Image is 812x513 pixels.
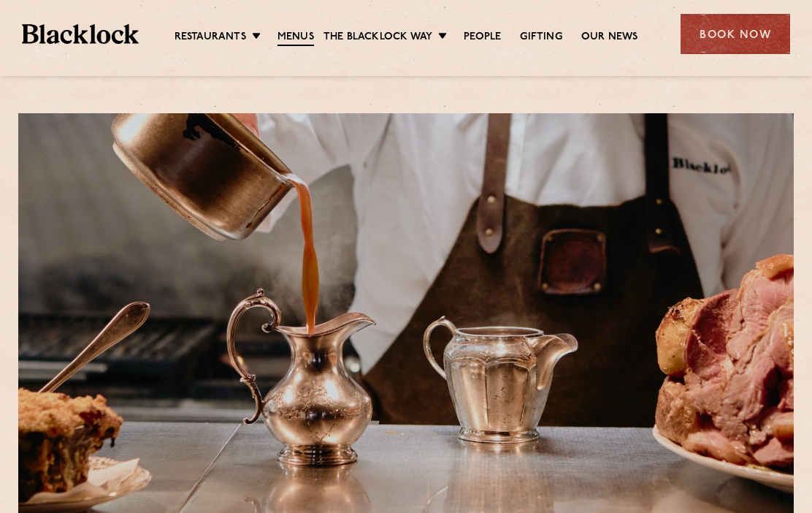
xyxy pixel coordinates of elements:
a: Our News [581,30,638,45]
a: Restaurants [175,30,246,45]
a: Menus [277,30,314,46]
a: The Blacklock Way [323,30,432,45]
div: Book Now [681,14,790,54]
img: BL_Textured_Logo-footer-cropped.svg [22,24,139,44]
a: People [464,30,501,45]
a: Gifting [520,30,562,45]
